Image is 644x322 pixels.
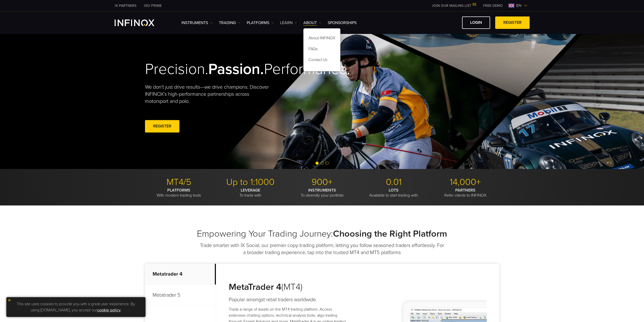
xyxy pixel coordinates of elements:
h4: Popular amongst retail traders worldwide. [229,296,349,303]
a: INFINOX Logo [115,20,166,26]
a: PLATFORMS [247,20,274,26]
a: JOIN OUR MAILING LIST [428,4,479,8]
p: 14,000+ [431,177,499,188]
p: This site uses cookies to provide you with a great user experience. By using [DOMAIN_NAME], you a... [9,300,143,314]
span: Go to slide 1 [316,162,319,165]
a: Learn [280,20,297,26]
span: en [514,3,524,9]
a: Contact Us [303,55,340,66]
strong: INSTRUMENTS [308,188,336,193]
strong: LEVERAGE [241,188,260,193]
p: To trade with [217,188,284,198]
a: ABOUT [303,20,321,26]
a: Instruments [181,20,213,26]
p: MT4/5 [145,177,213,188]
span: Go to slide 3 [326,162,329,165]
p: Trade smarter with IX Social, our premier copy-trading platform, letting you follow seasoned trad... [199,242,445,256]
p: Metatrader 5 [145,285,216,306]
a: FAQs [303,44,340,55]
strong: PARTNERS [455,188,475,193]
p: With modern trading tools [145,188,213,198]
a: About INFINOX [303,33,340,44]
a: cookie policy [97,308,121,313]
a: INFINOX [140,3,165,8]
strong: PLATFORMS [167,188,190,193]
strong: Passion. [208,60,264,78]
a: TRADING [219,20,240,26]
a: REGISTER [145,120,179,132]
p: We don't just drive results—we drive champions. Discover INFINOX’s high-performance partnerships ... [145,84,273,105]
img: yellow close icon [8,298,11,302]
p: 0.01 [360,177,428,188]
p: 900+ [288,177,356,188]
a: INFINOX [111,3,140,8]
a: SPONSORSHIPS [328,20,357,26]
a: INFINOX MENU [479,3,507,8]
strong: MetaTrader 4 [229,281,281,292]
a: REGISTER [495,16,530,29]
strong: Choosing the Right Platform [333,228,447,239]
h2: Precision. Performance. [145,60,304,79]
h3: (MT4) [229,281,349,293]
p: Up to 1:1000 [217,177,284,188]
h2: Empowering Your Trading Journey: [145,228,499,239]
a: LOGIN [462,16,490,29]
strong: LOTS [389,188,399,193]
span: Go to slide 2 [321,162,324,165]
p: To diversify your portfolio [288,188,356,198]
p: Refer clients to INFINOX [431,188,499,198]
p: Available to start trading with [360,188,428,198]
p: Metatrader 4 [145,264,216,285]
